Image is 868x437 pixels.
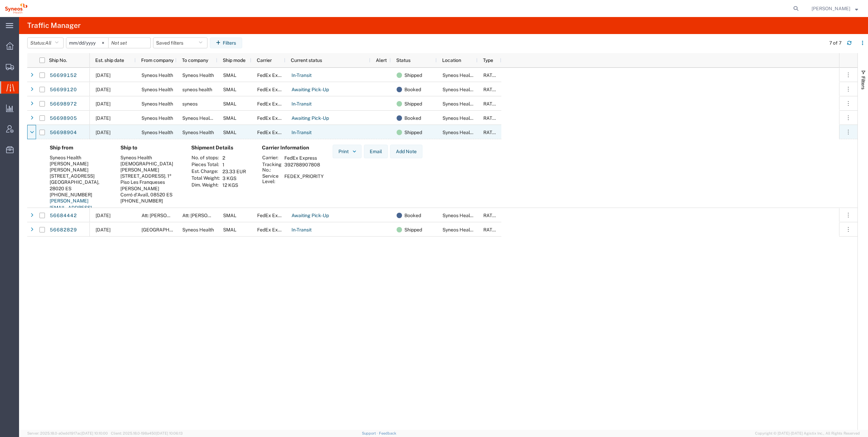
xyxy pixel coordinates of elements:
span: Syneos Health Clinical Spain [443,130,541,135]
a: In-Transit [291,99,312,110]
span: Syneos Health Clinical Spain [443,227,541,232]
div: [PERSON_NAME] [50,161,110,167]
h4: Ship from [50,145,110,151]
span: Client: 2025.18.0-198a450 [111,431,183,435]
span: FedEx Express [257,213,290,218]
span: Booked [404,111,421,125]
a: 56698972 [49,99,77,110]
span: From company [141,58,173,63]
div: [STREET_ADDRESS]. 1º Piso Les Franqueses [PERSON_NAME] [120,173,180,192]
span: RATED [483,87,499,92]
a: Support [362,431,379,435]
button: [PERSON_NAME] [811,4,858,13]
span: [DATE] 10:06:13 [156,431,183,435]
span: SMAL [223,101,236,107]
img: logo [5,3,28,14]
input: Not set [108,38,150,48]
span: FedEx Express [257,130,290,135]
a: In-Transit [291,70,312,81]
span: Filters [861,76,866,90]
span: [DATE] 10:10:00 [81,431,108,435]
button: Filters [210,37,242,48]
button: Saved filters [153,37,207,48]
span: Syneos Health Clinical Spain [443,101,541,107]
span: Type [483,58,493,63]
a: 56698905 [49,113,77,124]
th: No. of stops: [191,155,220,161]
h4: Traffic Manager [27,17,81,34]
span: SMAL [223,87,236,92]
input: Not set [66,38,108,48]
th: Service Level: [262,173,282,184]
span: FedEx Express [257,227,290,232]
td: 3 KGS [220,175,248,182]
td: FedEx Express [282,155,326,161]
span: SMAL [223,115,236,121]
span: Syneos Health [141,115,173,121]
span: RATED [483,213,499,218]
span: Syneos Health [182,227,214,232]
span: SMAL [223,72,236,78]
span: Booked [404,82,421,97]
span: Carrier [257,58,272,63]
button: Print [333,145,362,158]
span: 09/04/2025 [96,213,111,218]
button: Email [364,145,388,158]
span: 09/03/2025 [96,130,111,135]
span: Ship mode [223,58,246,63]
a: [PERSON_NAME][EMAIL_ADDRESS][PERSON_NAME][DOMAIN_NAME] [50,198,92,224]
td: 1 [220,161,248,168]
span: Est. ship date [95,58,124,63]
span: Syneos Health Clinical Spain [443,115,541,121]
span: FedEx Express [257,87,290,92]
img: dropdown [351,148,357,155]
span: 09/03/2025 [96,227,111,232]
td: 12 KGS [220,182,248,189]
button: Add Note [390,145,422,158]
span: SMAL [223,227,236,232]
span: Syneos Health Clinical Spain [443,72,541,78]
span: RATED [483,227,499,232]
span: RATED [483,101,499,107]
a: Awaiting Pick-Up [291,113,329,124]
span: Syneos Health [141,87,173,92]
div: [PHONE_NUMBER] [50,192,110,198]
th: Tracking No.: [262,161,282,173]
span: Shipped [404,223,422,237]
span: Shipped [404,97,422,111]
span: Syneos Health [182,130,214,135]
td: 2 [220,155,248,161]
div: Corró d'Avall, 08520 ES [120,192,180,198]
span: Server: 2025.18.0-a0edd1917ac [27,431,108,435]
span: FedEx Express [257,101,290,107]
th: Dim. Weight: [191,182,220,189]
span: Att: Monica Claver - Boehringer Ingelheim [182,213,252,218]
h4: Carrier Information [262,145,316,151]
span: Syneos Health Clinical Spain [443,213,541,218]
span: Current status [291,58,322,63]
span: To company [182,58,208,63]
span: Shipped [404,68,422,82]
div: 7 of 7 [829,39,841,47]
span: Att: Mariola Paniagua - Syneos Health [141,213,222,218]
span: RATED [483,72,499,78]
span: 09/03/2025 [96,72,111,78]
span: Shipped [404,125,422,140]
a: 56698904 [49,127,77,138]
a: Feedback [379,431,396,435]
span: Alert [376,58,387,63]
span: FedEx Express [257,72,290,78]
a: In-Transit [291,225,312,236]
h4: Ship to [120,145,180,151]
span: Syneos Health Clinical Spain [182,115,281,121]
a: Awaiting Pick-Up [291,84,329,95]
span: Status [396,58,411,63]
span: syneos health [182,87,212,92]
span: Location [442,58,461,63]
span: Hospital de la Santa Creu i de Sant Pau [141,227,190,232]
th: Pieces Total: [191,161,220,168]
div: [DEMOGRAPHIC_DATA][PERSON_NAME] [120,161,180,173]
span: All [45,40,51,46]
span: Syneos Health [141,101,173,107]
span: Booked [404,208,421,223]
